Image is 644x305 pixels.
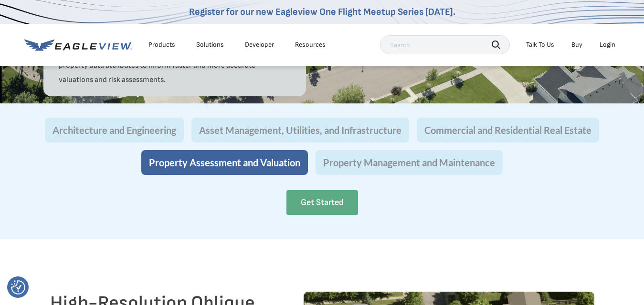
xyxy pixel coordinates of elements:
a: Get Started [286,190,358,215]
a: Register for our new Eagleview One Flight Meetup Series [DATE]. [189,6,455,18]
div: Products [148,41,175,49]
div: Talk To Us [526,41,554,49]
button: Architecture and Engineering [45,118,184,142]
button: Asset Management, Utilities, and Infrastructure [191,118,409,142]
input: Search [380,35,510,54]
img: Revisit consent button [11,280,25,295]
button: Consent Preferences [11,280,25,295]
div: Resources [295,41,326,49]
div: Solutions [196,41,224,49]
div: Login [600,41,615,49]
button: Property Management and Maintenance [316,150,503,175]
a: Buy [571,41,582,49]
p: Leverage a database of more than 3 billion property images and property data attributes to inform... [59,44,291,87]
button: Commercial and Residential Real Estate [417,118,599,142]
a: Developer [245,41,274,49]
